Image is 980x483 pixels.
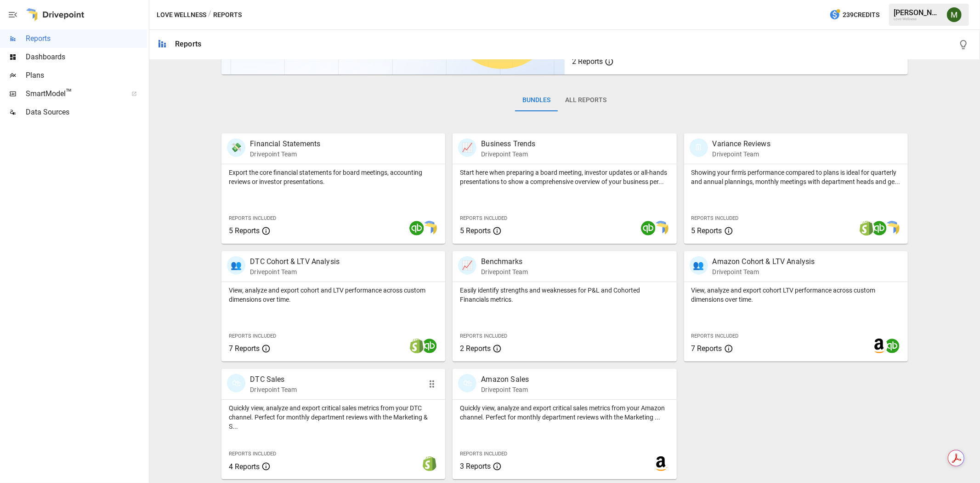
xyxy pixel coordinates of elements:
img: amazon [654,456,668,471]
p: Showing your firm's performance compared to plans is ideal for quarterly and annual plannings, mo... [691,168,901,186]
span: 7 Reports [691,344,722,353]
span: Plans [26,70,147,81]
p: Drivepoint Team [250,149,320,159]
div: 🗓 [690,138,708,157]
span: 2 Reports [572,57,603,66]
p: Start here when preparing a board meeting, investor updates or all-hands presentations to show a ... [460,168,669,186]
span: 5 Reports [691,226,722,235]
span: SmartModel [26,88,121,99]
p: Drivepoint Team [713,267,815,276]
span: Data Sources [26,107,147,118]
p: Drivepoint Team [713,149,770,159]
span: Reports Included [229,215,276,221]
p: Export the core financial statements for board meetings, accounting reviews or investor presentat... [229,168,438,186]
span: 7 Reports [229,344,260,353]
button: 239Credits [826,6,883,23]
img: shopify [409,339,424,353]
div: Love Wellness [894,17,941,21]
span: Reports Included [691,215,739,221]
span: 4 Reports [229,462,260,471]
span: ™ [66,87,72,98]
p: Quickly view, analyze and export critical sales metrics from your DTC channel. Perfect for monthl... [229,403,438,431]
span: 2 Reports [460,344,491,353]
div: 🛍 [458,374,476,392]
p: View, analyze and export cohort and LTV performance across custom dimensions over time. [229,286,438,304]
img: quickbooks [641,221,656,236]
div: 📈 [458,138,476,157]
img: smart model [422,221,437,236]
p: View, analyze and export cohort LTV performance across custom dimensions over time. [691,286,901,304]
span: Reports Included [460,451,507,457]
img: quickbooks [422,339,437,353]
img: shopify [859,221,874,236]
div: 🛍 [227,374,245,392]
p: Benchmarks [481,256,528,267]
img: quickbooks [409,221,424,236]
span: Dashboards [26,52,147,63]
span: 5 Reports [229,226,260,235]
p: Amazon Sales [481,374,529,385]
span: Reports Included [460,333,507,339]
button: All Reports [558,89,614,111]
button: Love Wellness [157,9,206,21]
p: DTC Sales [250,374,297,385]
button: Meredith Lacasse [941,2,967,28]
div: 💸 [227,138,245,157]
div: / [208,9,211,21]
span: 239 Credits [843,9,879,21]
span: Reports Included [691,333,739,339]
p: Easily identify strengths and weaknesses for P&L and Cohorted Financials metrics. [460,286,669,304]
p: Financial Statements [250,138,320,149]
div: 👥 [227,256,245,275]
div: Reports [175,40,201,48]
img: smart model [885,221,900,236]
span: 5 Reports [460,226,491,235]
img: quickbooks [885,339,900,353]
p: Business Trends [481,138,535,149]
span: Reports [26,33,147,44]
div: 👥 [690,256,708,275]
p: Amazon Cohort & LTV Analysis [713,256,815,267]
p: Drivepoint Team [481,149,535,159]
p: Drivepoint Team [250,385,297,394]
p: Variance Reviews [713,138,770,149]
button: Bundles [515,89,558,111]
img: smart model [654,221,668,236]
p: DTC Cohort & LTV Analysis [250,256,340,267]
p: Drivepoint Team [250,267,340,276]
img: amazon [872,339,887,353]
img: quickbooks [872,221,887,236]
span: 3 Reports [460,462,491,471]
div: [PERSON_NAME] [894,8,941,17]
p: Quickly view, analyze and export critical sales metrics from your Amazon channel. Perfect for mon... [460,403,669,422]
span: Reports Included [460,215,507,221]
div: 📈 [458,256,476,275]
span: Reports Included [229,451,276,457]
p: Drivepoint Team [481,385,529,394]
p: Drivepoint Team [481,267,528,276]
img: Meredith Lacasse [947,7,962,22]
img: shopify [422,456,437,471]
span: Reports Included [229,333,276,339]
